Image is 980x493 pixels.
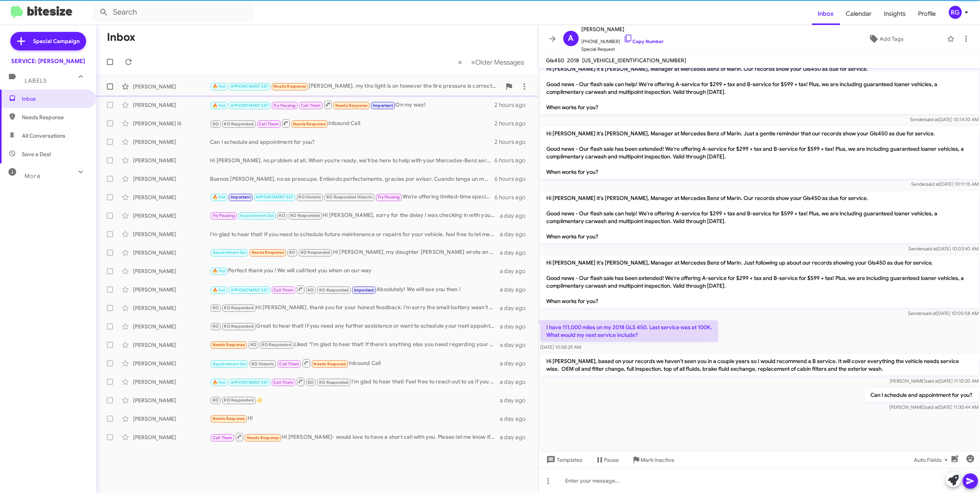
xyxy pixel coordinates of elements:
[273,84,306,89] span: Needs Response
[925,117,938,122] span: said at
[540,127,979,179] p: Hi [PERSON_NAME] it's [PERSON_NAME], Manager at Mercedes Benz of Marin. Just a gentle reminder th...
[133,138,210,146] div: [PERSON_NAME]
[499,378,532,386] div: a day ago
[828,32,943,46] button: Add Tags
[476,58,524,67] span: Older Messages
[133,157,210,164] div: [PERSON_NAME]
[454,54,529,70] nav: Page navigation example
[942,6,972,19] button: RG
[926,181,940,187] span: said at
[912,3,942,25] span: Profile
[210,322,499,331] div: Great to hear that! If you need any further assistance or want to schedule your next appointment,...
[210,118,494,128] div: Inbound Call
[908,246,978,251] span: Sender [DATE] 10:03:40 AM
[499,286,532,293] div: a day ago
[335,103,368,108] span: Needs Response
[582,57,687,64] span: [US_VEHICLE_IDENTIFICATION_NUMBER]
[213,398,219,403] span: RO
[210,358,499,368] div: Inbound Call
[890,378,978,384] span: [PERSON_NAME] [DATE] 11:10:20 AM
[299,195,321,200] span: RO Historic
[454,54,467,70] button: Previous
[582,34,664,45] span: [PHONE_NUMBER]
[213,268,226,273] span: 🔥 Hot
[22,150,51,158] span: Save a Deal
[22,113,87,121] span: Needs Response
[133,120,210,127] div: [PERSON_NAME] Iii
[133,396,210,404] div: [PERSON_NAME]
[589,453,626,467] button: Pause
[224,324,253,329] span: RO Responded
[240,213,274,218] span: Appointment Set
[289,250,295,255] span: RO
[213,416,245,421] span: Needs Response
[210,303,499,312] div: Hi [PERSON_NAME], thank you for your honest feedback. I’m sorry the small battery wasn’t addresse...
[10,32,86,50] a: Special Campaign
[494,138,532,146] div: 2 hours ago
[373,103,393,108] span: Important
[494,120,532,127] div: 2 hours ago
[213,305,219,310] span: RO
[231,380,268,385] span: APPOINTMENT SET
[213,103,226,108] span: 🔥 Hot
[880,32,904,46] span: Add Tags
[107,31,135,43] h1: Inbox
[273,288,293,293] span: Call Them
[626,453,681,467] button: Mark Inactive
[22,132,65,140] span: All Conversations
[499,249,532,256] div: a day ago
[280,361,299,366] span: Call Them
[290,213,320,218] span: RO Responded
[273,380,293,385] span: Call Them
[499,433,532,441] div: a day ago
[540,256,979,308] p: Hi [PERSON_NAME] it's [PERSON_NAME], Manager at Mercedes Benz of Marin. Just following up about o...
[251,361,274,366] span: RO Historic
[925,378,939,384] span: said at
[908,310,978,316] span: Sender [DATE] 10:00:58 AM
[840,3,878,25] a: Calendar
[378,195,400,200] span: Try Pausing
[210,138,494,146] div: Can I schedule and appointment for you?
[213,380,226,385] span: 🔥 Hot
[949,6,962,19] div: RG
[499,212,532,220] div: a day ago
[231,103,268,108] span: APPOINTMENT SET
[213,195,226,200] span: 🔥 Hot
[25,77,47,84] span: Labels
[604,453,619,467] span: Pause
[133,175,210,183] div: [PERSON_NAME]
[319,288,349,293] span: RO Responded
[210,82,501,91] div: [PERSON_NAME], my tire light is on however the tire pressure is correct. Can I turn it off?
[250,342,256,347] span: RO
[133,267,210,275] div: [PERSON_NAME]
[812,3,840,25] a: Inbox
[22,95,87,103] span: Inbox
[925,404,938,410] span: said at
[908,453,957,467] button: Auto Fields
[210,193,494,202] div: We’re offering limited-time specials through the end of the month:Oil Change $159.95 (Reg. $290)T...
[279,213,285,218] span: RO
[231,84,268,89] span: APPOINTMENT SET
[582,25,664,34] span: [PERSON_NAME]
[540,191,979,243] p: Hi [PERSON_NAME] it's [PERSON_NAME], Manager at Mercedes Benz of Marin. Our records show your Gls...
[133,360,210,367] div: [PERSON_NAME]
[878,3,912,25] a: Insights
[499,323,532,330] div: a day ago
[540,62,979,114] p: Hi [PERSON_NAME] it's [PERSON_NAME], Manager at Mercedes Benz of Marin. Our records show your Gls...
[582,45,664,53] span: Special Request
[494,175,532,183] div: 6 hours ago
[213,213,235,218] span: Try Pausing
[923,246,937,251] span: said at
[499,341,532,349] div: a day ago
[293,122,326,127] span: Needs Response
[213,324,219,329] span: RO
[494,193,532,201] div: 6 hours ago
[326,195,373,200] span: RO Responded Historic
[133,286,210,293] div: [PERSON_NAME]
[499,396,532,404] div: a day ago
[910,117,978,122] span: Sender [DATE] 10:14:10 AM
[210,175,494,183] div: Buenos [PERSON_NAME], no se preocupe. Entiendo perfectamente, gracias por avisar. Cuando tenga un...
[568,32,574,45] span: A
